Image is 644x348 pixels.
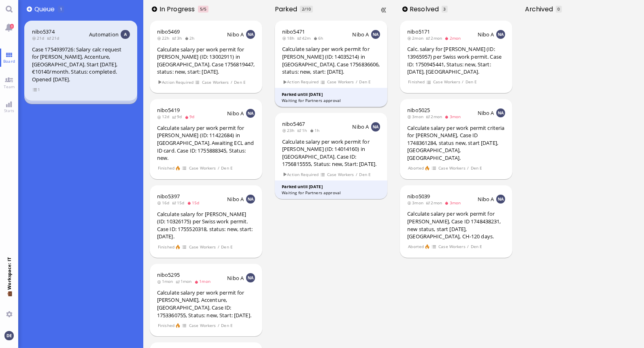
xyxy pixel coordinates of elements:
span: 23h [282,127,297,133]
div: Calculate salary per work permit for [PERSON_NAME] (ID: 14035214) in [GEOGRAPHIC_DATA]. Case 1756... [282,45,380,75]
span: Finished [157,165,174,172]
span: / [217,244,220,250]
span: Nibo A [478,109,494,117]
span: Case Workers [438,243,466,250]
span: 1mon [176,278,194,284]
span: Den E [470,243,482,250]
span: 3mon [407,114,426,119]
img: NA [496,195,505,204]
a: nibo5397 [157,193,180,200]
div: Parked until [DATE] [282,184,380,190]
a: nibo5025 [407,106,430,114]
img: Aut [121,30,130,39]
span: Nibo A [478,195,494,203]
span: 2mon [407,35,426,41]
span: / [467,243,469,250]
span: Team [2,84,17,89]
a: nibo5471 [282,28,305,35]
span: 9d [172,114,185,119]
span: 3 [443,6,446,12]
span: / [355,79,358,85]
div: Parked until [DATE] [282,91,380,98]
a: nibo5171 [407,28,430,35]
span: view 1 items [32,86,40,93]
button: Add [402,6,408,12]
span: 22h [157,35,172,41]
img: You [4,331,13,340]
span: Nibo A [352,31,369,38]
span: Nibo A [227,274,244,282]
div: Calculate salary per work permit for [PERSON_NAME], Accenture, [GEOGRAPHIC_DATA]. Case ID: 175336... [157,289,255,319]
button: Add [27,6,32,12]
span: Case Workers [202,79,229,86]
span: 1mon [157,278,176,284]
div: Calculate salary per work permit for [PERSON_NAME], Case ID 1748438231, new status, start [DATE],... [407,210,505,240]
div: Waiting for Partners approval [282,98,380,104]
a: nibo5419 [157,106,180,114]
span: 3mon [445,200,463,206]
span: Finished [408,79,425,85]
span: 1h [297,127,310,133]
a: nibo5469 [157,28,180,35]
span: 1h [310,127,322,133]
span: 15d [187,200,202,206]
span: / [217,322,220,329]
img: NA [246,195,255,204]
span: 2 [302,6,304,12]
a: nibo5467 [282,120,305,127]
span: Den E [465,79,477,85]
span: Board [1,58,17,64]
span: Parked [275,4,300,14]
span: 2h [185,35,197,41]
button: Add [152,6,157,12]
span: Den E [470,165,482,172]
span: Case Workers [189,165,216,172]
div: Calc. salary for [PERSON_NAME] (ID: 13965957) per Swiss work permit. Case ID: 1750945441, Status:... [407,45,505,75]
div: Calculate salary per work permit criteria for [PERSON_NAME], Case ID 1748361284, status new, star... [407,124,505,162]
span: 16d [157,200,172,206]
img: NA [246,109,255,118]
span: In progress is overloaded [198,6,208,13]
span: Queue [34,4,57,14]
span: Archived [525,4,556,14]
span: 💼 Workspace: IT [6,290,12,308]
span: Case Workers [327,171,354,178]
span: Case Workers [433,79,461,85]
img: NA [246,30,255,39]
a: nibo5295 [157,271,180,278]
span: Nibo A [478,31,494,38]
span: 21d [32,35,47,41]
span: nibo5374 [32,28,55,35]
span: / [355,171,358,178]
img: NA [246,273,255,282]
span: Nibo A [352,123,369,130]
span: Den E [234,79,246,86]
span: 3h [172,35,185,41]
span: Aborted [408,165,424,172]
span: Case Workers [189,244,216,250]
img: NA [371,30,380,39]
span: Den E [221,244,233,250]
span: 6h [313,35,326,41]
span: 9d [185,114,197,119]
span: Action Required [283,79,319,85]
span: Finished [157,244,174,250]
a: nibo5039 [407,193,430,200]
span: Resolved [410,4,442,14]
span: 42m [297,35,313,41]
span: 5 [200,6,202,12]
span: Den E [359,171,371,178]
span: 15d [172,200,187,206]
span: / [217,165,220,172]
img: NA [371,122,380,131]
div: Calculate salary per work permit for [PERSON_NAME] (ID: 11422684) in [GEOGRAPHIC_DATA]. Awaiting ... [157,124,255,162]
span: /10 [304,6,311,12]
